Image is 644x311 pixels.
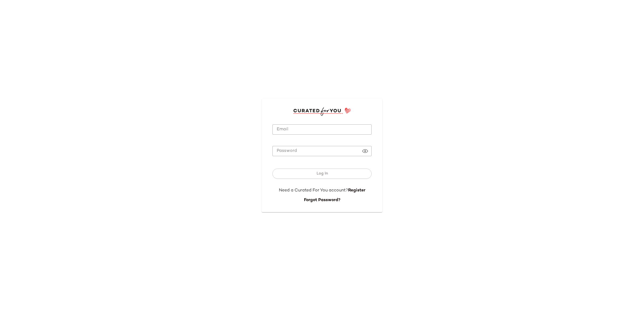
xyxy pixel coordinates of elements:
[348,188,365,193] a: Register
[272,169,372,179] button: Log In
[304,198,340,202] a: Forgot Password?
[293,107,351,116] img: cfy_login_logo.DGdB1djN.svg
[316,172,328,176] span: Log In
[279,188,348,193] span: Need a Curated For You account?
